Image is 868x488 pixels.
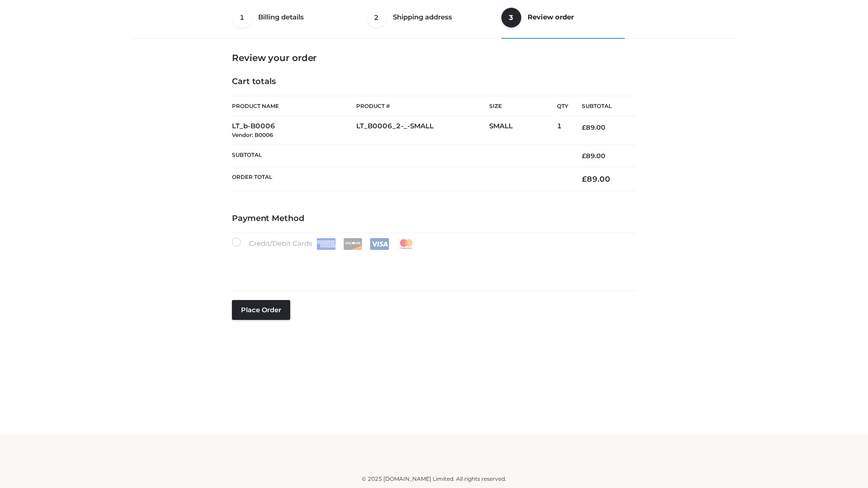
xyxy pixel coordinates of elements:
th: Qty [557,96,568,117]
h4: Payment Method [232,214,636,224]
div: © 2025 [DOMAIN_NAME] Limited. All rights reserved. [134,474,734,483]
th: Product # [356,96,489,117]
img: Visa [370,238,389,250]
bdi: 89.00 [582,174,610,183]
span: £ [582,152,586,160]
span: £ [582,123,586,131]
td: LT_B0006_2-_-SMALL [356,117,489,145]
td: LT_b-B0006 [232,117,356,145]
th: Order Total [232,167,568,191]
td: 1 [557,117,568,145]
th: Size [489,96,552,117]
iframe: Secure payment input frame [230,248,634,281]
img: Amex [316,238,336,250]
span: £ [582,174,587,183]
button: Place order [232,300,290,320]
th: Product Name [232,96,356,117]
h3: Review your order [232,52,636,63]
bdi: 89.00 [582,123,605,131]
img: Mastercard [396,238,416,250]
img: Discover [343,238,363,250]
td: SMALL [489,117,557,145]
small: Vendor: B0006 [232,131,273,138]
th: Subtotal [232,145,568,167]
label: Credit/Debit Cards [232,238,417,250]
th: Subtotal [568,96,636,117]
bdi: 89.00 [582,152,605,160]
h4: Cart totals [232,77,636,87]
